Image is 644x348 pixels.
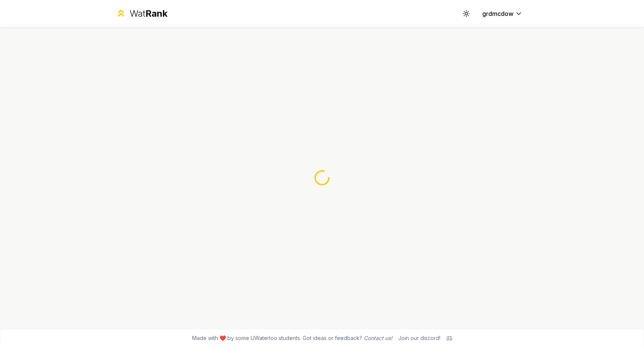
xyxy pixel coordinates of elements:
span: Rank [145,8,167,19]
a: WatRank [115,8,167,20]
div: Wat [129,8,167,20]
a: Contact us! [364,335,392,341]
button: grdmcdow [476,7,529,20]
span: Made with ❤️ by some UWaterloo students. Got ideas or feedback? [192,334,392,342]
span: grdmcdow [482,9,513,18]
div: Join our discord! [398,334,440,342]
